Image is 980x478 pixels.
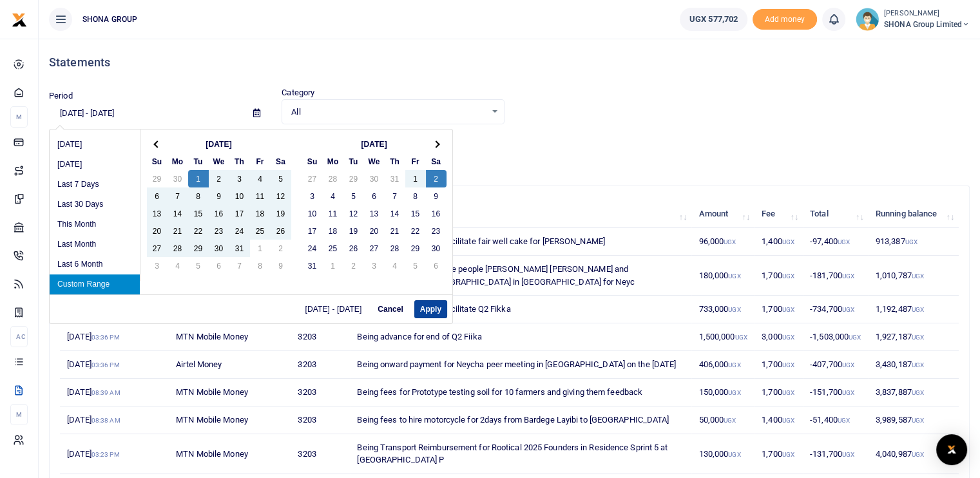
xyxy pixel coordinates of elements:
small: UGX [728,389,740,396]
small: UGX [728,272,740,280]
td: 1,010,787 [869,256,959,296]
td: 1,700 [754,379,803,406]
li: Last 6 Month [50,254,140,274]
td: 21 [385,222,405,240]
td: 1,700 [754,296,803,323]
td: 1 [323,257,343,274]
td: 5 [271,170,291,187]
small: UGX [849,334,861,341]
td: 50,000 [691,406,754,434]
td: 9 [271,257,291,274]
td: 25 [323,240,343,257]
th: Mo [168,153,188,170]
td: Being advance for end of Q2 Fiika [350,323,691,351]
td: 96,000 [691,228,754,256]
small: 08:39 AM [91,389,120,396]
td: 8 [405,187,426,205]
td: 9 [426,187,447,205]
td: 30 [364,170,385,187]
img: logo-small [12,12,27,28]
li: M [10,404,28,425]
td: 3 [229,170,250,187]
td: Being onward payment for Neycha peer meeting in [GEOGRAPHIC_DATA] on the [DATE] [350,351,691,379]
td: 23 [209,222,229,240]
td: 30 [426,240,447,257]
td: 5 [188,257,209,274]
td: 29 [147,170,168,187]
small: UGX [912,306,924,313]
small: UGX [842,361,854,368]
th: Su [147,153,168,170]
td: MTN Mobile Money [169,434,291,474]
td: 29 [188,240,209,257]
small: UGX [842,272,854,280]
small: UGX [905,238,917,245]
small: UGX [782,389,794,396]
th: Sa [271,153,291,170]
td: Airtel Money [169,351,291,379]
small: UGX [728,451,740,458]
small: UGX [782,306,794,313]
small: UGX [912,334,924,341]
th: Su [302,153,323,170]
small: UGX [782,361,794,368]
small: UGX [724,417,736,424]
td: 3,837,887 [869,379,959,406]
td: 20 [147,222,168,240]
td: -97,400 [803,228,869,256]
td: 1,700 [754,256,803,296]
td: 6 [364,187,385,205]
label: Category [282,86,314,99]
td: 13 [147,205,168,222]
li: [DATE] [50,135,140,155]
td: 25 [250,222,271,240]
td: 5 [343,187,364,205]
td: [DATE] [60,406,169,434]
a: profile-user [PERSON_NAME] SHONA Group Limited [856,8,970,31]
td: 1,500,000 [691,323,754,351]
th: Tu [188,153,209,170]
td: 23 [426,222,447,240]
small: UGX [842,306,854,313]
small: UGX [724,238,736,245]
small: UGX [912,272,924,280]
td: 1 [405,170,426,187]
small: UGX [912,451,924,458]
td: 16 [209,205,229,222]
td: 5 [405,257,426,274]
td: 4 [168,257,188,274]
td: 31 [229,240,250,257]
td: 3203 [291,351,350,379]
td: 28 [323,170,343,187]
td: 1,192,487 [869,296,959,323]
span: UGX 577,702 [689,13,738,26]
th: We [209,153,229,170]
td: 9 [209,187,229,205]
td: 3203 [291,379,350,406]
p: Download [49,140,970,153]
th: [DATE] [323,135,426,153]
td: 19 [271,205,291,222]
td: 1 [250,240,271,257]
h4: Statements [49,55,970,70]
small: UGX [782,238,794,245]
td: 21 [168,222,188,240]
td: 11 [250,187,271,205]
td: 12 [271,187,291,205]
small: 03:36 PM [91,361,120,368]
td: 14 [385,205,405,222]
li: Ac [10,326,28,347]
td: 11 [323,205,343,222]
td: 24 [229,222,250,240]
td: 3 [364,257,385,274]
td: 26 [343,240,364,257]
td: 17 [302,222,323,240]
td: 130,000 [691,434,754,474]
li: [DATE] [50,155,140,175]
td: 3203 [291,406,350,434]
td: 29 [343,170,364,187]
span: SHONA Group Limited [884,19,970,30]
td: 8 [250,257,271,274]
td: 2 [209,170,229,187]
li: Wallet ballance [675,8,753,31]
